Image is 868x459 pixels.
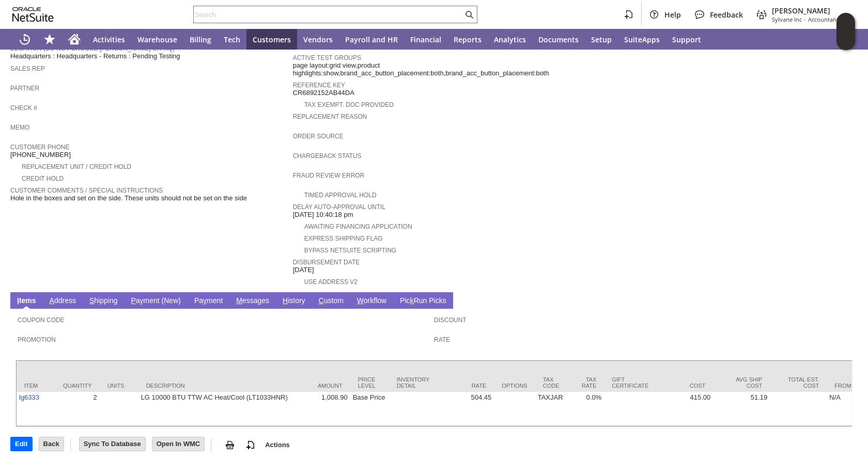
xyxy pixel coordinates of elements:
span: Sylvane Inc [772,15,802,23]
span: Setup [591,35,612,44]
span: CR6892152AB44DA [293,89,354,97]
input: Search [194,8,463,21]
a: Analytics [488,29,532,50]
span: Customers [253,35,291,44]
td: Base Price [350,392,389,426]
div: Item [24,383,48,389]
span: Feedback [710,10,743,20]
a: Items [14,296,39,306]
a: Express Shipping Flag [304,235,383,242]
span: y [203,296,207,305]
span: S [89,296,94,305]
div: Quantity [63,383,92,389]
span: Activities [93,35,125,44]
div: Units [107,383,131,389]
td: 0.0% [574,392,605,426]
a: Rate [434,336,450,343]
a: SuiteApps [618,29,666,50]
div: Gift Certificate [612,376,648,389]
svg: Shortcuts [43,33,56,45]
div: Tax Rate [582,376,597,389]
a: Vendors [297,29,339,50]
span: SuiteApps [624,35,660,44]
span: page layout:grid view,product highlights:show,brand_acc_button_placement:both,brand_acc_button_pl... [293,61,570,77]
td: 2 [55,392,100,426]
a: Documents [532,29,585,50]
span: Billing [190,35,211,44]
span: Vendors [303,35,333,44]
a: Messages [234,296,272,306]
a: History [280,296,308,306]
td: 415.00 [656,392,713,426]
td: 51.19 [713,392,770,426]
a: Billing [183,29,218,50]
a: Awaiting Financing Application [304,223,412,230]
a: Payroll and HR [339,29,404,50]
a: Active Test Groups [293,54,361,61]
a: Customer Comments / Special Instructions [10,187,163,194]
a: Address [47,296,79,306]
a: Setup [585,29,618,50]
a: Disbursement Date [293,259,360,266]
a: Fraud Review Error [293,172,365,179]
a: Tech [218,29,246,50]
span: Support [672,35,701,44]
a: Activities [87,29,131,50]
a: Customer Phone [10,144,69,151]
span: - [804,15,806,23]
a: lg6333 [19,393,39,401]
span: W [357,296,364,305]
a: Sales Rep [10,65,45,72]
a: Payment (New) [128,296,183,306]
div: Avg Ship Cost [721,376,762,389]
div: Price Level [358,376,381,389]
a: Promotion [18,336,56,343]
a: Payment [192,296,225,306]
div: Amount [301,383,343,389]
a: Workflow [354,296,389,306]
a: Warehouse [131,29,183,50]
a: Use Address V2 [304,278,358,286]
a: Memo [10,124,29,131]
a: Delay Auto-Approval Until [293,203,385,211]
span: Warehouse [137,35,177,44]
span: Headquarters : Headquarters - Returns : Pending Testing [10,52,180,60]
div: Tax Code [543,376,566,389]
a: Replacement reason [293,113,367,120]
span: P [131,296,135,305]
a: Actions [261,441,294,449]
a: Replacement Unit / Credit Hold [22,163,131,170]
span: Documents [538,35,579,44]
span: Oracle Guided Learning Widget. To move around, please hold and drag [836,32,855,51]
a: Reports [447,29,488,50]
a: Check # [10,104,37,112]
svg: logo [12,7,54,22]
td: 1,008.90 [293,392,350,426]
a: Bypass NetSuite Scripting [304,247,396,254]
img: print.svg [224,439,236,451]
div: Shortcuts [37,29,62,50]
div: Cost [664,383,705,389]
span: [DATE] 10:40:18 pm [293,211,353,219]
a: Recent Records [12,29,37,50]
a: PickRun Picks [397,296,448,306]
a: Partner [10,85,39,92]
div: Description [146,383,286,389]
a: Order Source [293,133,344,140]
span: M [236,296,242,305]
span: [PHONE_NUMBER] [10,151,71,159]
span: H [283,296,288,305]
span: Help [664,10,681,20]
input: Sync To Database [80,437,145,451]
a: Discount [434,316,467,324]
a: Customers [246,29,297,50]
iframe: Click here to launch Oracle Guided Learning Help Panel [836,13,855,50]
input: Back [39,437,64,451]
span: k [410,296,414,305]
span: [PERSON_NAME] [772,6,849,15]
a: Timed Approval Hold [304,192,377,199]
a: Coupon Code [18,316,65,324]
a: Tax Exempt. Doc Provided [304,101,394,108]
svg: Search [463,8,475,21]
img: add-record.svg [244,439,257,451]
